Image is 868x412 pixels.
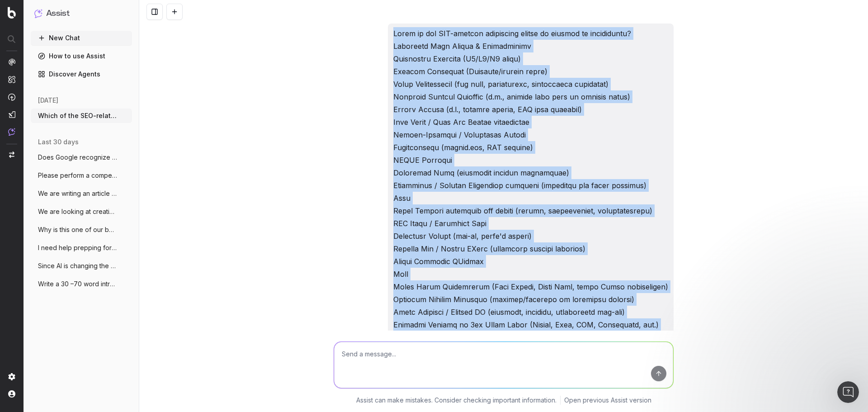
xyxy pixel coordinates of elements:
img: Switch project [9,152,14,158]
button: We are writing an article about the Hist [31,186,132,201]
img: Analytics [8,58,15,66]
button: Does Google recognize "Leatherman Knives [31,150,132,165]
span: last 30 days [38,137,79,147]
span: Please perform a competitor analysis acr [38,171,118,180]
span: Does Google recognize "Leatherman Knives [38,153,118,162]
span: Which of the SEO-related activities shou [38,111,118,120]
img: Activation [8,93,15,101]
button: Please perform a competitor analysis acr [31,168,132,183]
button: Assist [34,7,128,20]
span: Since AI is changing the SEO world and A [38,261,118,270]
p: Lorem ip dol SIT-ametcon adipiscing elitse do eiusmod te incididuntu? Laboreetd Magn Aliqua & Eni... [393,27,668,394]
h1: Assist [46,7,70,20]
span: We are looking at creating a competitor [38,207,118,216]
span: Why is this one of our best performing a [38,225,118,234]
img: Assist [34,9,42,18]
img: Botify logo [8,7,16,19]
img: Setting [8,373,15,380]
button: I need help prepping for a meeting, what [31,241,132,255]
iframe: Intercom live chat [837,381,859,403]
button: We are looking at creating a competitor [31,204,132,219]
span: [DATE] [38,96,58,105]
img: Intelligence [8,76,15,83]
span: I need help prepping for a meeting, what [38,243,118,252]
img: Assist [8,128,15,136]
img: My account [8,390,15,398]
a: Discover Agents [31,67,132,81]
button: Why is this one of our best performing a [31,223,132,237]
p: Assist can make mistakes. Consider checking important information. [356,396,557,405]
img: Studio [8,111,15,118]
a: How to use Assist [31,49,132,63]
button: Which of the SEO-related activities shou [31,109,132,123]
a: Open previous Assist version [564,396,651,405]
span: Write a 30 –70 word introduction for the [38,279,118,289]
button: Write a 30 –70 word introduction for the [31,277,132,291]
span: We are writing an article about the Hist [38,189,118,198]
button: Since AI is changing the SEO world and A [31,259,132,273]
button: New Chat [31,31,132,45]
